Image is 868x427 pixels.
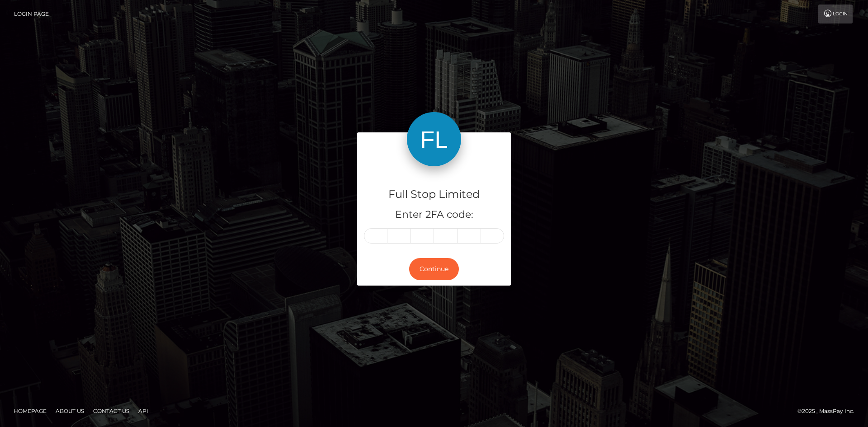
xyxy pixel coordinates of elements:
[364,208,504,222] h5: Enter 2FA code:
[818,5,853,23] a: Login
[407,112,461,166] img: Full Stop Limited
[409,258,459,280] button: Continue
[364,187,504,202] h4: Full Stop Limited
[90,404,133,418] a: Contact Us
[797,406,861,416] div: © 2025 , MassPay Inc.
[10,404,50,418] a: Homepage
[135,404,152,418] a: API
[14,5,49,23] a: Login Page
[52,404,88,418] a: About Us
